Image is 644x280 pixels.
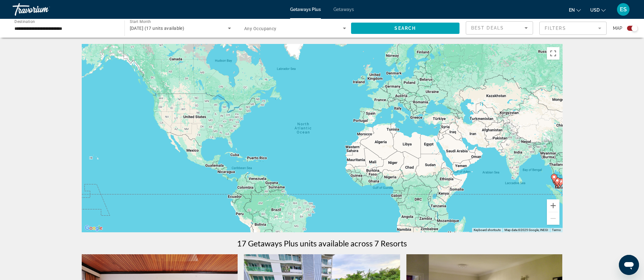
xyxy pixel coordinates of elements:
button: Toggle fullscreen view [547,47,559,60]
span: Map data ©2025 Google, INEGI [504,228,548,232]
iframe: Button to launch messaging window [619,255,639,275]
span: [DATE] (17 units available) [130,26,184,31]
a: Getaways Plus [290,7,321,12]
span: USD [590,8,600,13]
span: Best Deals [471,25,504,30]
h1: 17 Getaways Plus units available across 7 Resorts [237,239,407,248]
img: Google [83,224,104,232]
span: Any Occupancy [244,26,277,31]
span: Destination [14,19,35,24]
span: ES [620,6,627,13]
span: Map [613,24,622,33]
button: User Menu [615,3,631,16]
button: Filter [539,21,607,35]
a: Travorium [13,1,75,18]
mat-select: Sort by [471,24,528,32]
a: Getaways [333,7,354,12]
span: en [569,8,575,13]
a: Terms (opens in new tab) [552,228,561,232]
button: Change currency [590,5,606,14]
button: Change language [569,5,581,14]
span: Search [394,26,416,31]
button: Zoom in [547,199,559,212]
button: Zoom out [547,212,559,225]
button: Search [351,23,460,34]
span: Start Month [130,19,151,24]
a: Open this area in Google Maps (opens a new window) [83,224,104,232]
button: Keyboard shortcuts [474,228,501,232]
